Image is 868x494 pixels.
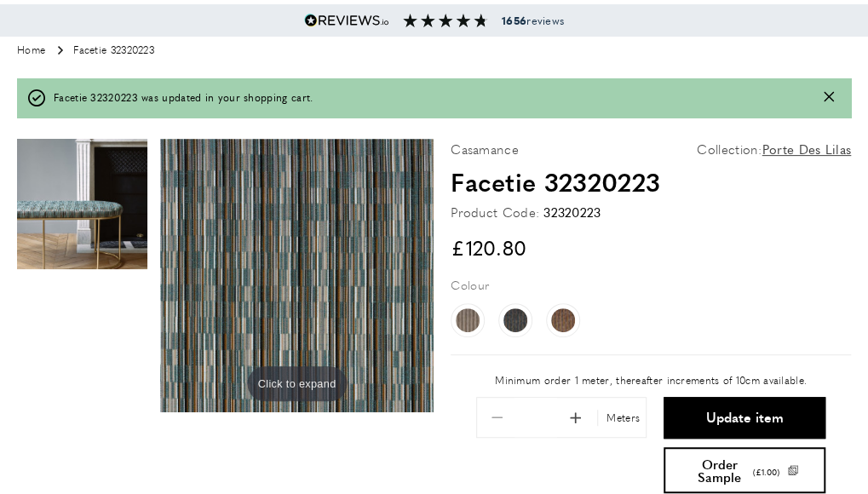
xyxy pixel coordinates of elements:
img: Facetie 32320314 [503,308,527,332]
h1: Facetie 32320223 [451,164,851,199]
p: Casamance [451,139,519,159]
a: product photo [17,139,147,399]
span: Facetie 32320223 [73,45,154,57]
strong: Product Code [451,202,539,222]
a: Home [17,45,45,57]
a: Porte Des Lilas [762,139,852,159]
span: (£1.00) [753,468,779,476]
a: Facetie 32320314 [498,303,532,337]
p: Colour [451,275,489,294]
img: Facetie 32320132 [456,308,480,332]
a: product photoClick to expand [160,139,434,412]
div: Meters [597,410,644,426]
button: Update item [664,397,825,439]
img: Reviews.io 5 stars [304,14,389,27]
button: Remove 0.1 from quantity [479,399,514,435]
button: Add 0.1 to quantity [557,399,593,435]
p: Minimum order 1 meter, thereafter increments of 10cm available. [476,372,825,388]
span: £120.80 [451,233,526,261]
span: Update item [705,411,783,424]
img: product photo [17,139,147,269]
span: Facetie 32320223 was updated in your shopping cart. [54,89,313,106]
span: Order Sample [691,457,748,483]
img: product photo [160,139,434,412]
a: Facetie 32320132 [451,303,485,337]
button: Close message [824,89,834,106]
img: Facetie 32320405 [551,308,575,332]
div: 32320223 [543,202,601,222]
span: reviews [502,14,564,27]
button: Order Sample (£1.00) [664,447,825,493]
p: Collection: [697,139,851,159]
a: Facetie 32320405 [546,303,580,337]
img: Reviews section [403,14,488,27]
strong: 1656 [502,13,526,28]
